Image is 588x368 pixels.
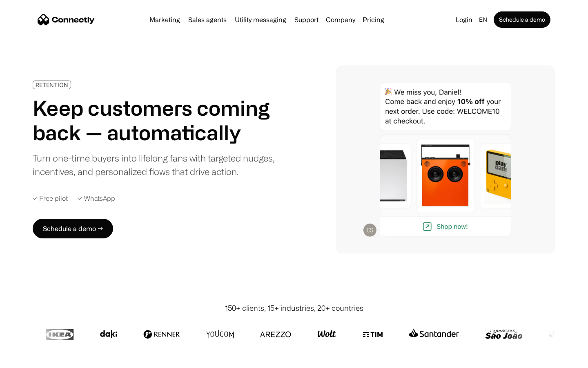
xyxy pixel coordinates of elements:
[33,195,68,202] div: ✓ Free pilot
[33,151,281,178] div: Turn one-time buyers into lifelong fans with targeted nudges, incentives, and personalized flows ...
[225,303,363,314] div: 150+ clients, 15+ industries, 20+ countries
[326,14,355,25] div: Company
[232,16,290,23] a: Utility messaging
[78,195,115,202] div: ✓ WhatsApp
[359,16,388,23] a: Pricing
[494,11,550,28] a: Schedule a demo
[8,353,49,365] aside: Language selected: English
[291,16,322,23] a: Support
[33,219,113,238] a: Schedule a demo →
[185,16,230,23] a: Sales agents
[36,82,68,88] div: RETENTION
[146,16,183,23] a: Marketing
[479,14,487,25] div: en
[16,354,49,365] ul: Language list
[33,96,281,145] h1: Keep customers coming back — automatically
[452,14,476,25] a: Login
